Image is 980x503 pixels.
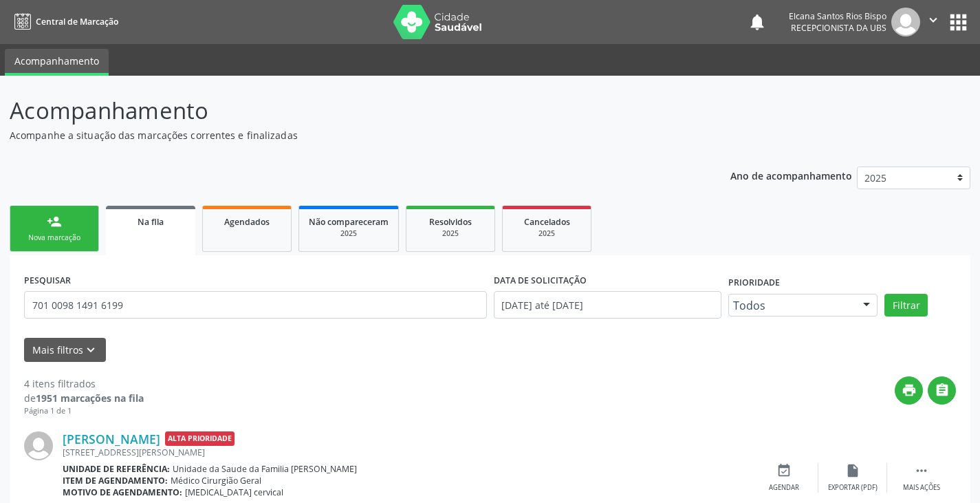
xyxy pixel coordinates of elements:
strong: 1951 marcações na fila [36,392,144,405]
div: 2025 [309,228,389,239]
div: 4 itens filtrados [24,376,144,391]
p: Acompanhe a situação das marcações correntes e finalizadas [10,128,682,142]
button: Mais filtroskeyboard_arrow_down [24,338,106,362]
span: Recepcionista da UBS [791,22,886,34]
div: 2025 [416,228,485,239]
b: Motivo de agendamento: [63,486,182,498]
i:  [914,463,929,478]
span: Na fila [138,216,164,228]
input: Selecione um intervalo [494,291,721,319]
button:  [928,376,956,405]
div: Elcana Santos Rios Bispo [789,10,886,22]
span: Médico Cirurgião Geral [171,475,261,486]
div: Exportar (PDF) [828,483,878,493]
div: person_add [47,214,62,229]
div: Nova marcação [20,233,89,243]
span: Unidade da Saude da Familia [PERSON_NAME] [173,463,357,475]
span: Cancelados [524,216,570,228]
i: event_available [776,463,792,478]
div: de [24,391,144,405]
i: keyboard_arrow_down [83,343,98,358]
p: Ano de acompanhamento [730,167,852,184]
img: img [24,431,53,460]
i:  [926,12,941,28]
b: Unidade de referência: [63,463,170,475]
span: Resolvidos [429,216,472,228]
i: print [902,383,917,398]
img: img [891,8,920,36]
button: print [895,376,923,405]
i:  [935,383,950,398]
a: Acompanhamento [5,49,109,76]
a: Central de Marcação [10,10,118,33]
span: [MEDICAL_DATA] cervical [185,486,283,498]
label: DATA DE SOLICITAÇÃO [494,270,587,291]
div: Página 1 de 1 [24,405,144,417]
p: Acompanhamento [10,94,682,128]
span: Agendados [224,216,270,228]
b: Item de agendamento: [63,475,168,486]
div: [STREET_ADDRESS][PERSON_NAME] [63,447,750,458]
div: Agendar [769,483,799,493]
button: Filtrar [884,294,928,317]
div: 2025 [512,228,581,239]
button: notifications [748,12,767,32]
a: [PERSON_NAME] [63,431,160,447]
div: Mais ações [903,483,940,493]
span: Não compareceram [309,216,389,228]
label: PESQUISAR [24,270,71,291]
span: Central de Marcação [36,16,118,28]
button:  [920,8,946,36]
span: Todos [733,299,850,312]
button: apps [946,10,970,34]
span: Alta Prioridade [165,431,235,446]
label: Prioridade [728,272,780,294]
i: insert_drive_file [845,463,860,478]
input: Nome, CNS [24,291,487,319]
